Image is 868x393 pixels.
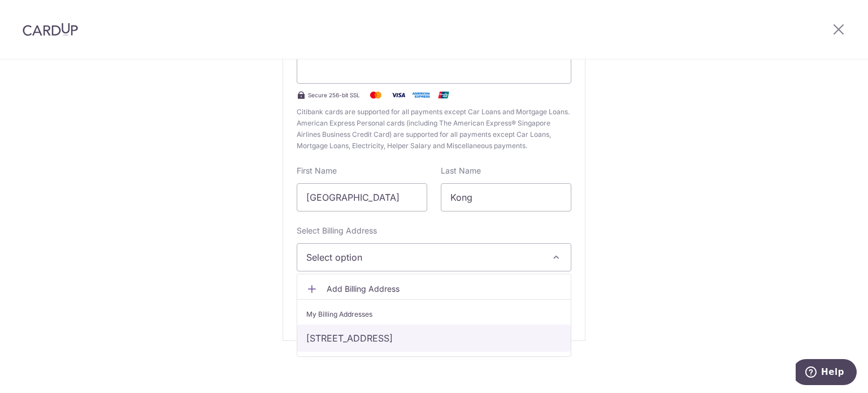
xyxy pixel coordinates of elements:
[327,283,562,295] span: Add Billing Address
[297,183,427,211] input: Cardholder First Name
[308,90,360,100] span: Secure 256-bit SSL
[410,88,432,102] img: .alt.amex
[297,274,571,357] ul: Select option
[364,88,387,102] img: Mastercard
[297,106,571,152] span: Citibank cards are supported for all payments except Car Loans and Mortgage Loans. American Expre...
[796,359,857,387] iframe: Opens a widget where you can find more information
[441,165,481,176] label: Last Name
[297,279,571,299] a: Add Billing Address
[306,309,372,320] span: My Billing Addresses
[387,88,410,102] img: Visa
[306,251,541,264] span: Select option
[441,183,571,211] input: Cardholder Last Name
[297,165,337,176] label: First Name
[297,325,571,352] a: [STREET_ADDRESS]
[432,88,455,102] img: .alt.unionpay
[297,225,377,236] label: Select Billing Address
[306,63,562,76] iframe: Secure card payment input frame
[297,243,571,271] button: Select option
[23,23,78,36] img: CardUp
